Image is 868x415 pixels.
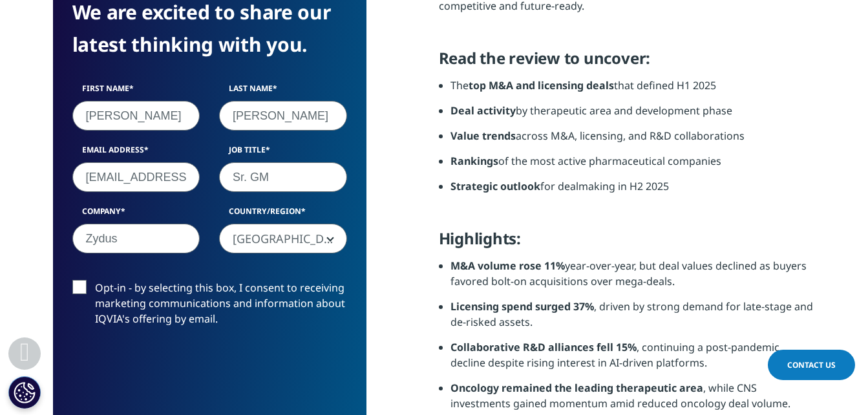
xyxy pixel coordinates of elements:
[439,229,816,258] h5: Highlights:
[450,128,816,153] li: across M&A, licensing, and R&D collaborations
[450,179,540,193] strong: Strategic outlook
[450,78,816,103] li: The that defined H1 2025
[8,376,41,409] button: Cookies Settings
[219,83,347,101] label: Last Name
[450,103,516,118] strong: Deal activity
[72,206,200,224] label: Company
[450,259,565,273] strong: M&A volume rose 11%
[72,144,200,162] label: Email Address
[72,280,347,334] label: Opt-in - by selecting this box, I consent to receiving marketing communications and information a...
[219,144,347,162] label: Job Title
[450,258,816,299] li: year-over-year, but deal values declined as buyers favored bolt-on acquisitions over mega-deals.
[450,153,816,178] li: of the most active pharmaceutical companies
[72,83,200,101] label: First Name
[219,206,347,224] label: Country/Region
[450,299,594,314] strong: Licensing spend surged 37%
[450,299,816,339] li: , driven by strong demand for late-stage and de-risked assets.
[220,224,346,254] span: India
[450,103,816,128] li: by therapeutic area and development phase
[450,340,637,354] strong: Collaborative R&D alliances fell 15%
[450,178,816,204] li: for dealmaking in H2 2025
[450,129,516,143] strong: Value trends
[450,154,498,168] strong: Rankings
[219,224,347,253] span: India
[768,350,855,380] a: Contact Us
[469,78,614,92] strong: top M&A and licensing deals
[72,347,269,398] iframe: reCAPTCHA
[787,359,836,370] span: Contact Us
[450,339,816,380] li: , continuing a post-pandemic decline despite rising interest in AI-driven platforms.
[450,381,703,395] strong: Oncology remained the leading therapeutic area
[439,48,816,78] h5: Read the review to uncover:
